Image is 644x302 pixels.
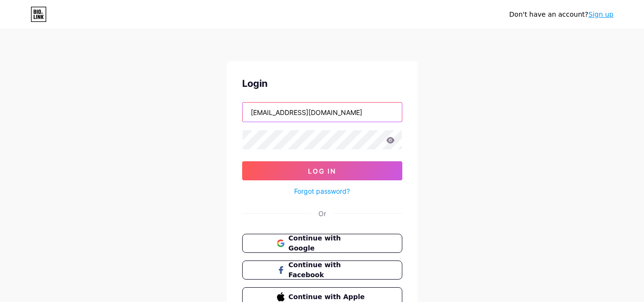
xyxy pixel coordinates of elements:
[288,233,367,253] span: Continue with Google
[294,186,350,196] a: Forgot password?
[509,10,613,20] div: Don't have an account?
[242,260,402,280] button: Continue with Facebook
[318,208,326,219] div: Or
[243,103,402,122] input: Username
[288,260,367,280] span: Continue with Facebook
[242,234,402,253] button: Continue with Google
[308,167,336,175] span: Log In
[288,292,367,302] span: Continue with Apple
[588,10,613,18] a: Sign up
[242,161,402,180] button: Log In
[242,76,402,91] div: Login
